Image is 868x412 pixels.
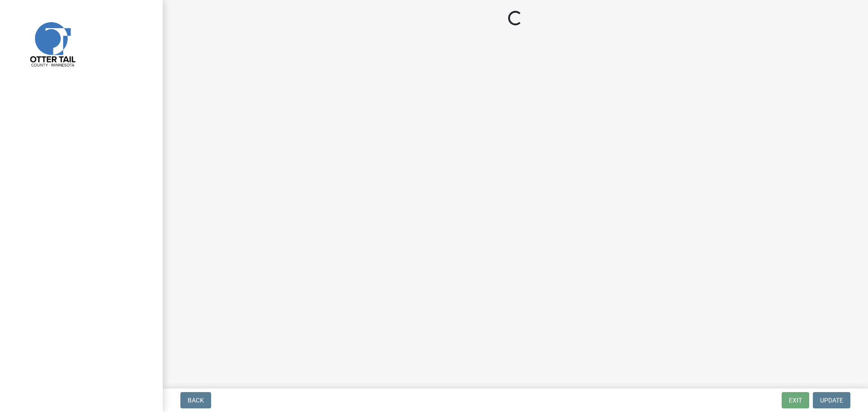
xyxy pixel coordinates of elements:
[820,397,843,404] span: Update
[180,392,211,408] button: Back
[813,392,850,408] button: Update
[782,392,809,408] button: Exit
[18,9,86,77] img: Otter Tail County, Minnesota
[188,397,204,404] span: Back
